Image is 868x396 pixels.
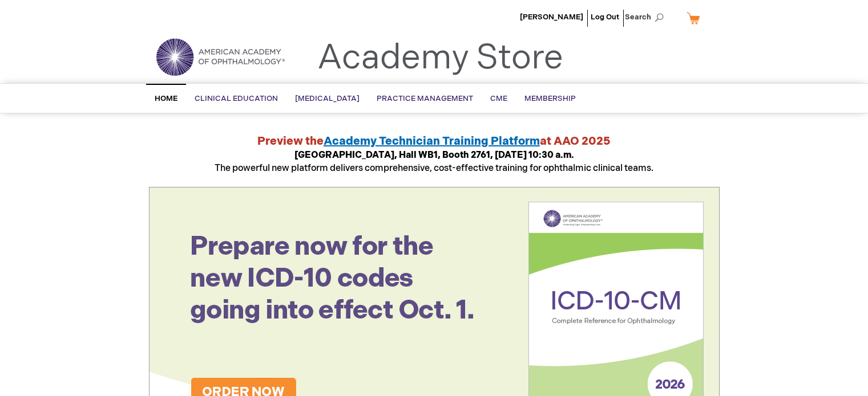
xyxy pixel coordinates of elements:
[215,150,653,174] span: The powerful new platform delivers comprehensive, cost-effective training for ophthalmic clinical...
[520,13,583,22] a: [PERSON_NAME]
[195,94,278,103] span: Clinical Education
[317,38,563,79] a: Academy Store
[257,134,611,148] strong: Preview the at AAO 2025
[295,94,360,103] span: [MEDICAL_DATA]
[490,94,507,103] span: CME
[377,94,473,103] span: Practice Management
[324,134,540,148] a: Academy Technician Training Platform
[155,94,177,103] span: Home
[294,150,574,161] strong: [GEOGRAPHIC_DATA], Hall WB1, Booth 2761, [DATE] 10:30 a.m.
[524,94,576,103] span: Membership
[591,13,619,22] a: Log Out
[625,6,668,28] span: Search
